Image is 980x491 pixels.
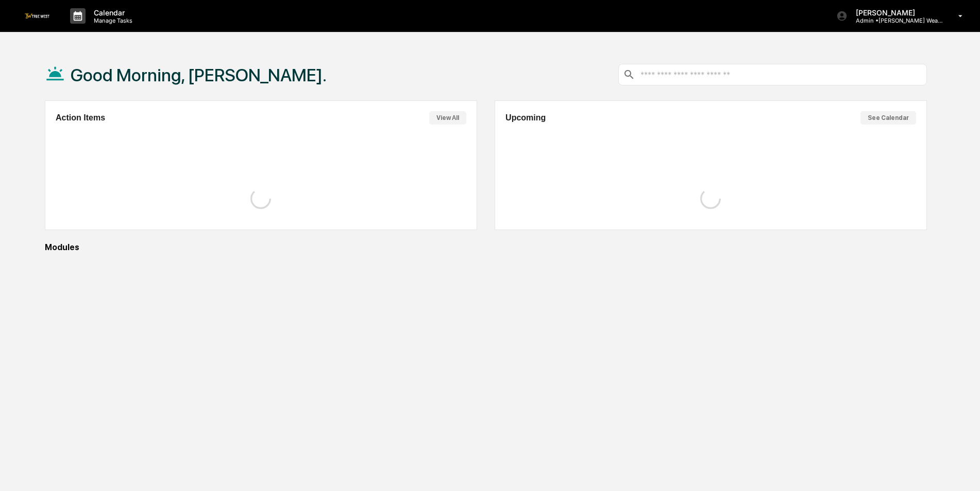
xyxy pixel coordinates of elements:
[45,242,927,252] div: Modules
[71,65,327,85] h1: Good Morning, [PERSON_NAME].
[56,113,105,122] h2: Action Items
[25,13,49,18] img: logo
[86,8,138,17] p: Calendar
[505,113,546,122] h2: Upcoming
[848,8,943,17] p: [PERSON_NAME]
[848,17,943,24] p: Admin • [PERSON_NAME] Wealth Management
[86,17,138,24] p: Manage Tasks
[860,111,916,125] button: See Calendar
[429,111,466,125] button: View All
